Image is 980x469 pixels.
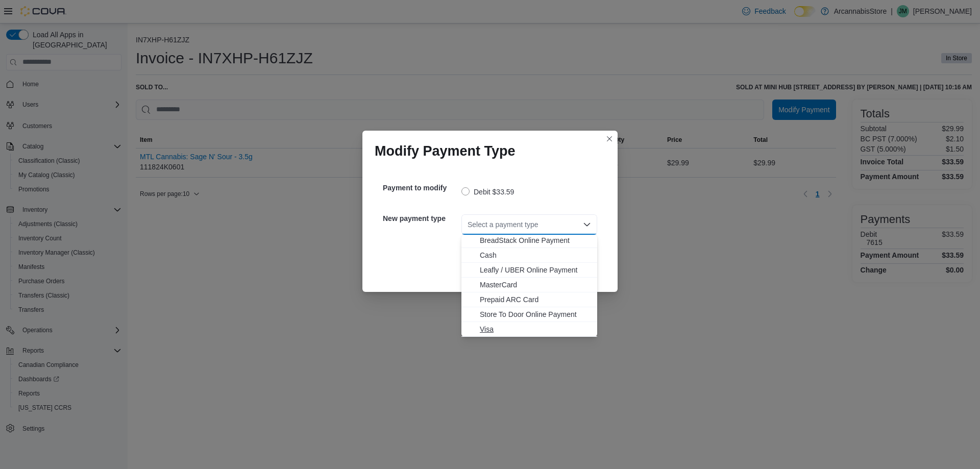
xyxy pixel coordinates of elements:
[383,178,459,198] h5: Payment to modify
[461,186,514,198] label: Debit $33.59
[461,233,597,248] button: BreadStack Online Payment
[461,278,597,292] button: MasterCard
[583,220,591,229] button: Close list of options
[603,133,616,145] button: Closes this modal window
[461,248,597,263] button: Cash
[468,218,469,231] input: Accessible screen reader label
[461,292,597,307] button: Prepaid ARC Card
[461,263,597,278] button: Leafly / UBER Online Payment
[461,322,597,337] button: Visa
[480,309,591,319] span: Store To Door Online Payment
[480,294,591,305] span: Prepaid ARC Card
[375,143,516,159] h1: Modify Payment Type
[480,250,591,260] span: Cash
[461,218,597,337] div: Choose from the following options
[383,208,459,229] h5: New payment type
[480,324,591,334] span: Visa
[461,307,597,322] button: Store To Door Online Payment
[480,265,591,275] span: Leafly / UBER Online Payment
[480,235,591,245] span: BreadStack Online Payment
[480,280,591,290] span: MasterCard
